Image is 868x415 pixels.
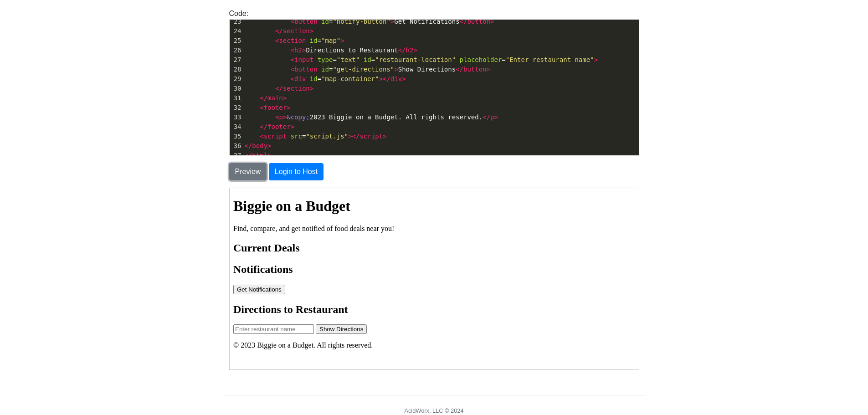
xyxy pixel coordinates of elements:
span: button [463,66,487,73]
span: </ [460,18,467,25]
div: 25 [230,36,243,46]
span: h2 [294,46,302,54]
span: input [294,56,313,63]
span: section [279,37,306,44]
span: "get-directions" [333,66,394,73]
span: </ [275,27,283,35]
span: "map-container" [321,75,379,82]
span: "script.js" [306,133,348,140]
span: > [283,94,287,102]
span: > [310,27,313,35]
span: = [245,37,344,44]
span: > [310,85,313,92]
span: < [291,18,294,25]
span: < [275,37,279,44]
div: 23 [230,17,243,26]
h2: Notifications [4,75,406,87]
span: main [267,94,283,102]
p: Find, compare, and get notified of food deals near you! [4,36,406,45]
span: > [383,133,386,140]
span: </ [260,94,267,102]
div: 28 [230,65,243,74]
span: </ [398,46,406,54]
h2: Directions to Restaurant [4,115,406,128]
span: = [245,133,387,140]
div: 35 [230,132,243,141]
span: > [283,113,287,121]
button: Preview [229,163,267,180]
span: type [318,56,333,63]
span: &copy; [287,113,310,121]
span: > [267,152,271,159]
span: p [490,113,494,121]
span: ></ [379,75,390,82]
span: button [467,18,490,25]
span: = Get Notifications [245,18,494,25]
span: > [490,18,494,25]
span: = Show Directions [245,66,491,73]
span: > [302,46,306,54]
span: </ [245,142,252,149]
span: </ [260,123,267,130]
span: id [321,66,329,73]
span: </ [483,113,490,121]
input: Enter restaurant name [4,136,84,146]
span: < [291,46,294,54]
span: body [252,142,267,149]
span: id [321,18,329,25]
span: > [494,113,498,121]
div: 26 [230,46,243,55]
div: 37 [230,151,243,160]
span: button [294,66,318,73]
span: > [594,56,598,63]
span: ></ [348,133,360,140]
span: 2023 Biggie on a Budget. All rights reserved. [245,113,498,121]
span: script [360,133,383,140]
span: </ [245,152,252,159]
span: < [260,104,263,111]
span: div [294,75,306,82]
span: footer [264,104,287,111]
span: section [283,85,310,92]
span: > [402,75,406,82]
span: src [291,133,302,140]
div: 34 [230,122,243,132]
p: © 2023 Biggie on a Budget. All rights reserved. [4,153,406,161]
span: id [310,37,318,44]
span: < [275,113,279,121]
div: 31 [230,93,243,103]
span: > [291,123,294,130]
span: </ [275,85,283,92]
h2: Current Deals [4,54,406,66]
span: < [291,75,294,82]
span: "text" [337,56,360,63]
div: AcidWorx, LLC © 2024 [404,406,463,415]
button: Login to Host [269,163,324,180]
span: < [260,133,263,140]
span: = = = [245,56,598,63]
span: < [291,56,294,63]
span: > [394,66,398,73]
div: 30 [230,84,243,93]
span: "notify-button" [333,18,390,25]
div: Code: [222,8,646,156]
button: Get Notifications [4,97,56,106]
span: footer [267,123,291,130]
span: section [283,27,310,35]
span: Directions to Restaurant [245,46,417,54]
span: id [310,75,318,82]
div: 36 [230,141,243,151]
span: "restaurant-location" [375,56,456,63]
span: h2 [406,46,414,54]
span: html [252,152,267,159]
div: 33 [230,113,243,122]
div: 32 [230,103,243,113]
span: > [340,37,344,44]
button: Show Directions [86,136,137,146]
span: > [413,46,417,54]
span: < [291,66,294,73]
span: </ [456,66,463,73]
span: "map" [321,37,340,44]
span: > [487,66,490,73]
span: id [364,56,371,63]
